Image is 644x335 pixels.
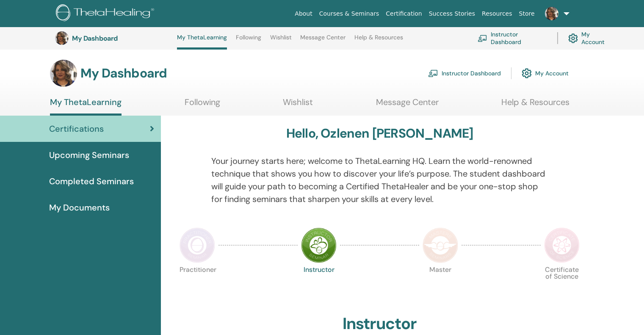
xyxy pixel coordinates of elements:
[478,35,487,42] img: chalkboard-teacher.svg
[49,149,129,161] span: Upcoming Seminars
[382,6,425,22] a: Certification
[49,175,134,188] span: Completed Seminars
[236,34,261,47] a: Following
[291,6,315,22] a: About
[343,314,417,334] h2: Instructor
[49,201,110,214] span: My Documents
[545,7,558,20] img: default.jpg
[428,69,438,77] img: chalkboard-teacher.svg
[56,4,157,23] img: logo.png
[478,6,516,22] a: Resources
[185,97,220,114] a: Following
[180,227,215,263] img: Practitioner
[354,34,403,47] a: Help & Resources
[283,97,313,114] a: Wishlist
[80,66,167,81] h3: My Dashboard
[72,34,157,42] h3: My Dashboard
[55,31,69,45] img: default.jpg
[428,64,501,83] a: Instructor Dashboard
[568,29,613,47] a: My Account
[426,6,478,22] a: Success Stories
[50,97,122,116] a: My ThetaLearning
[516,6,538,22] a: Store
[522,66,532,80] img: cog.svg
[301,227,337,263] img: Instructor
[376,97,439,114] a: Message Center
[50,60,77,87] img: default.jpg
[316,6,383,22] a: Courses & Seminars
[180,266,215,302] p: Practitioner
[423,266,458,302] p: Master
[270,34,292,47] a: Wishlist
[522,64,569,83] a: My Account
[544,227,580,263] img: Certificate of Science
[300,34,345,47] a: Message Center
[544,266,580,302] p: Certificate of Science
[423,227,458,263] img: Master
[177,34,227,50] a: My ThetaLearning
[478,29,547,47] a: Instructor Dashboard
[49,122,104,135] span: Certifications
[301,266,337,302] p: Instructor
[211,155,548,205] p: Your journey starts here; welcome to ThetaLearning HQ. Learn the world-renowned technique that sh...
[568,31,578,45] img: cog.svg
[286,126,473,141] h3: Hello, Ozlenen [PERSON_NAME]
[501,97,569,114] a: Help & Resources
